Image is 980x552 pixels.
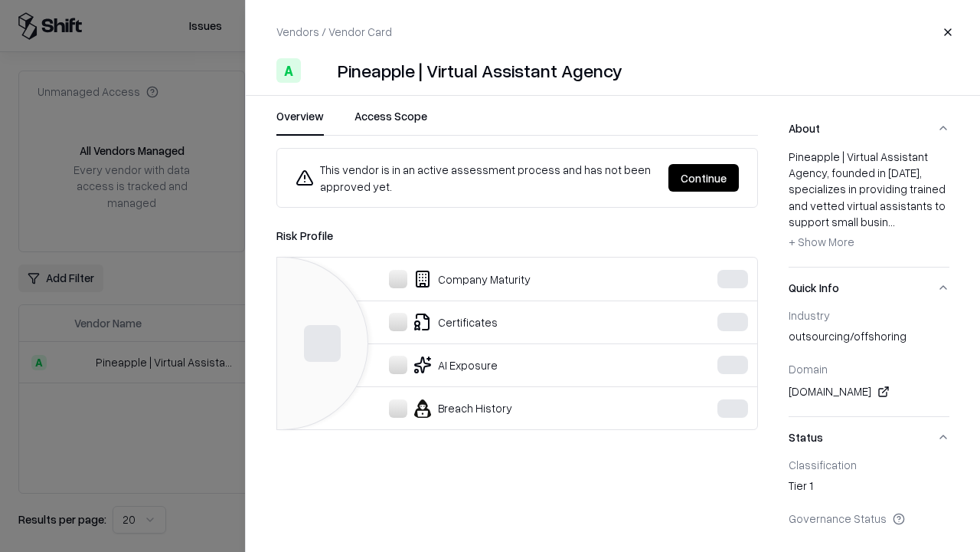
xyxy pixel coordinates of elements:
button: Continue [668,164,739,192]
span: + Show More [789,235,854,248]
div: Pineapple | Virtual Assistant Agency [338,58,622,83]
div: Governance Status [789,511,949,525]
div: Quick Info [789,308,949,416]
div: This vendor is in an active assessment process and has not been approved yet. [296,161,656,195]
div: A [276,58,301,83]
button: Access Scope [354,108,427,136]
button: Overview [276,108,324,136]
div: Classification [789,458,949,472]
div: About [789,149,949,267]
div: Certificates [289,313,671,331]
p: Vendors / Vendor Card [276,24,392,40]
div: Company Maturity [289,270,671,288]
img: Pineapple | Virtual Assistant Agency [307,58,332,83]
div: Risk Profile [276,226,758,245]
div: Pineapple | Virtual Assistant Agency, founded in [DATE], specializes in providing trained and vet... [789,149,949,255]
button: Quick Info [789,268,949,308]
div: Domain [789,362,949,376]
div: [DOMAIN_NAME] [789,383,949,401]
button: Status [789,417,949,458]
div: Industry [789,308,949,322]
div: AI Exposure [289,356,671,374]
button: About [789,108,949,149]
div: Breach History [289,399,671,418]
span: ... [888,215,895,228]
div: outsourcing/offshoring [789,328,949,350]
div: Tier 1 [789,478,949,499]
button: + Show More [789,230,854,255]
